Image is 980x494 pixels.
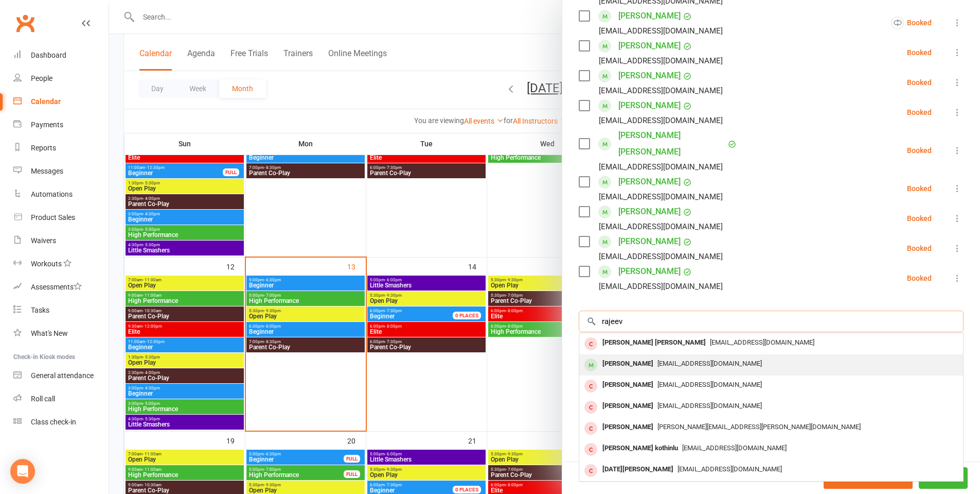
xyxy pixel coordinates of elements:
[584,380,597,393] div: member
[13,160,109,183] a: Messages
[31,51,66,59] div: Dashboard
[584,359,597,371] div: member
[599,250,723,263] div: [EMAIL_ADDRESS][DOMAIN_NAME]
[13,387,109,411] a: Roll call
[13,90,109,113] a: Calendar
[13,411,109,434] a: Class kiosk mode
[599,54,723,67] div: [EMAIL_ADDRESS][DOMAIN_NAME]
[599,24,723,38] div: [EMAIL_ADDRESS][DOMAIN_NAME]
[13,299,109,322] a: Tasks
[579,311,964,332] input: Search to add attendees
[657,381,762,388] span: [EMAIL_ADDRESS][DOMAIN_NAME]
[584,337,597,350] div: member
[598,378,657,393] div: [PERSON_NAME]
[31,371,94,380] div: General attendance
[31,306,49,314] div: Tasks
[598,399,657,414] div: [PERSON_NAME]
[31,283,82,291] div: Assessments
[31,260,62,268] div: Workouts
[907,215,932,222] div: Booked
[13,44,109,67] a: Dashboard
[31,190,73,198] div: Automations
[13,229,109,252] a: Waivers
[31,236,56,245] div: Waivers
[31,213,75,222] div: Product Sales
[907,109,932,116] div: Booked
[618,38,681,54] a: [PERSON_NAME]
[13,113,109,137] a: Payments
[599,114,723,127] div: [EMAIL_ADDRESS][DOMAIN_NAME]
[31,167,63,175] div: Messages
[598,462,678,477] div: [DATE][PERSON_NAME]
[10,459,35,484] div: Open Intercom Messenger
[598,441,682,456] div: [PERSON_NAME] kothinlu
[907,79,932,86] div: Booked
[618,263,681,280] a: [PERSON_NAME]
[13,364,109,387] a: General attendance kiosk mode
[710,338,814,346] span: [EMAIL_ADDRESS][DOMAIN_NAME]
[599,190,723,203] div: [EMAIL_ADDRESS][DOMAIN_NAME]
[584,464,597,477] div: member
[12,10,38,36] a: Clubworx
[907,147,932,154] div: Booked
[13,67,109,90] a: People
[31,97,61,106] div: Calendar
[599,160,723,174] div: [EMAIL_ADDRESS][DOMAIN_NAME]
[618,97,681,114] a: [PERSON_NAME]
[599,84,723,97] div: [EMAIL_ADDRESS][DOMAIN_NAME]
[599,280,723,293] div: [EMAIL_ADDRESS][DOMAIN_NAME]
[907,49,932,56] div: Booked
[891,16,932,29] div: Booked
[682,444,787,452] span: [EMAIL_ADDRESS][DOMAIN_NAME]
[618,8,681,24] a: [PERSON_NAME]
[584,422,597,435] div: member
[618,67,681,84] a: [PERSON_NAME]
[31,121,63,129] div: Payments
[678,465,782,473] span: [EMAIL_ADDRESS][DOMAIN_NAME]
[907,275,932,282] div: Booked
[598,356,657,371] div: [PERSON_NAME]
[618,203,681,220] a: [PERSON_NAME]
[618,127,725,160] a: [PERSON_NAME] [PERSON_NAME]
[657,402,762,410] span: [EMAIL_ADDRESS][DOMAIN_NAME]
[13,137,109,160] a: Reports
[31,74,52,82] div: People
[584,443,597,456] div: member
[13,276,109,299] a: Assessments
[584,401,597,414] div: member
[618,233,681,250] a: [PERSON_NAME]
[907,245,932,252] div: Booked
[618,174,681,190] a: [PERSON_NAME]
[907,185,932,192] div: Booked
[13,252,109,276] a: Workouts
[31,144,56,152] div: Reports
[598,335,710,350] div: [PERSON_NAME] [PERSON_NAME]
[598,420,657,435] div: [PERSON_NAME]
[657,360,762,367] span: [EMAIL_ADDRESS][DOMAIN_NAME]
[13,206,109,229] a: Product Sales
[657,423,861,431] span: [PERSON_NAME][EMAIL_ADDRESS][PERSON_NAME][DOMAIN_NAME]
[13,183,109,206] a: Automations
[31,329,68,337] div: What's New
[599,220,723,233] div: [EMAIL_ADDRESS][DOMAIN_NAME]
[13,322,109,345] a: What's New
[31,395,55,403] div: Roll call
[31,418,76,426] div: Class check-in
